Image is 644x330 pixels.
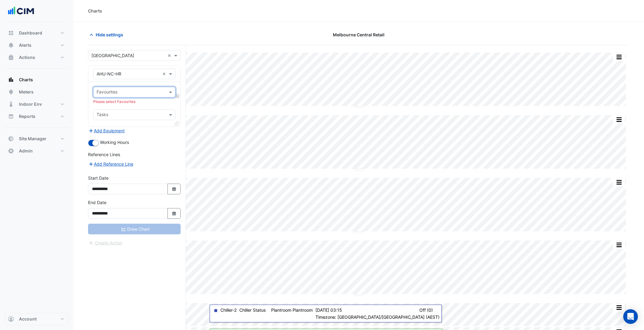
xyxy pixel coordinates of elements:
div: Please select Favourites [93,99,175,105]
span: Admin [19,148,33,154]
button: More Options [613,116,625,123]
img: Company Logo [7,5,35,17]
button: Site Manager [5,133,68,145]
button: More Options [613,241,625,249]
button: Meters [5,86,68,98]
button: Charts [5,74,68,86]
button: Add Equipment [88,127,125,134]
label: End Date [88,199,106,206]
span: Melbourne Central Retail [333,31,385,38]
app-icon: Meters [8,89,14,95]
button: Admin [5,145,68,157]
button: More Options [613,304,625,311]
span: Clear [162,71,167,77]
span: Dashboard [19,30,42,36]
button: More Options [613,53,625,61]
button: Dashboard [5,27,68,39]
button: Indoor Env [5,98,68,110]
span: Alerts [19,42,31,48]
div: Charts [88,8,102,14]
app-escalated-ticket-create-button: Please correct errors first [88,240,123,245]
span: Choose Function [175,93,181,98]
app-icon: Site Manager [8,136,14,142]
span: Actions [19,54,35,61]
span: Charts [19,77,33,83]
button: Actions [5,51,68,64]
span: Clone Favourites and Tasks from this Equipment to other Equipment [175,121,179,126]
app-icon: Indoor Env [8,101,14,107]
button: Alerts [5,39,68,51]
div: Open Intercom Messenger [623,309,638,324]
span: Site Manager [19,136,46,142]
app-icon: Admin [8,148,14,154]
button: Account [5,313,68,325]
div: Tasks [96,111,108,119]
app-icon: Alerts [8,42,14,48]
span: Clear [167,52,173,59]
app-icon: Charts [8,77,14,83]
fa-icon: Select Date [171,211,177,216]
span: Reports [19,113,35,119]
button: More Options [613,178,625,186]
app-icon: Actions [8,54,14,61]
span: Hide settings [96,31,123,38]
app-icon: Reports [8,113,14,119]
span: Meters [19,89,34,95]
button: Hide settings [88,29,127,40]
span: Account [19,316,37,322]
button: Reports [5,110,68,123]
span: Working Hours [100,140,129,145]
button: Add Reference Line [88,160,134,167]
label: Start Date [88,175,109,181]
div: Favourites [96,89,117,97]
fa-icon: Select Date [171,186,177,192]
span: Indoor Env [19,101,42,107]
app-icon: Dashboard [8,30,14,36]
label: Reference Lines [88,151,120,158]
